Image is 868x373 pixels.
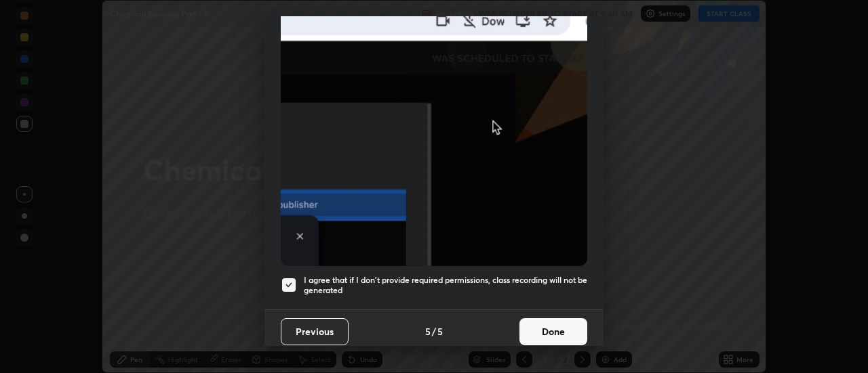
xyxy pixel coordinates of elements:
[437,324,443,338] h4: 5
[519,318,587,345] button: Done
[425,324,431,338] h4: 5
[281,318,349,345] button: Previous
[304,275,587,296] h5: I agree that if I don't provide required permissions, class recording will not be generated
[432,324,436,338] h4: /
